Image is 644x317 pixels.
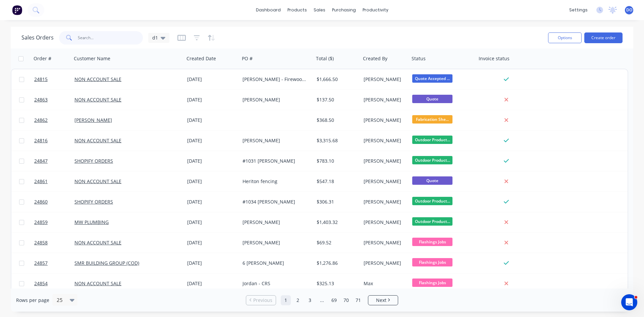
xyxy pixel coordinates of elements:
a: 24860 [34,192,74,212]
a: NON ACCOUNT SALE [74,280,121,287]
div: Jordan - CRS [243,280,308,287]
div: [DATE] [187,117,237,124]
div: Order # [34,55,51,62]
div: [DATE] [187,219,237,226]
div: 6 [PERSON_NAME] [243,260,308,266]
a: 24857 [34,253,74,273]
span: Next [376,297,386,304]
span: DO [626,7,632,13]
div: [DATE] [187,280,237,287]
div: [PERSON_NAME] [364,96,405,103]
span: Outdoor Product... [412,197,452,205]
a: [PERSON_NAME] [74,117,112,123]
div: $1,666.50 [317,76,356,83]
a: NON ACCOUNT SALE [74,76,121,82]
a: 24854 [34,273,74,294]
div: [PERSON_NAME] [243,219,308,226]
div: [PERSON_NAME] [364,137,405,144]
span: Flashings Jobs [412,238,452,246]
div: [DATE] [187,76,237,83]
div: $368.50 [317,117,356,124]
a: NON ACCOUNT SALE [74,137,121,144]
div: $69.52 [317,239,356,246]
div: $137.50 [317,96,356,103]
a: dashboard [253,5,284,15]
span: 24816 [34,137,48,144]
div: [PERSON_NAME] [364,199,405,205]
a: Page 71 [353,295,363,305]
div: $1,276.86 [317,260,356,266]
div: Status [412,55,426,62]
div: sales [310,5,329,15]
div: [PERSON_NAME] [364,158,405,164]
span: Outdoor Product... [412,217,452,226]
ul: Pagination [243,295,401,305]
span: 24859 [34,219,48,226]
a: Page 2 [293,295,303,305]
div: [PERSON_NAME] - Firewood Holder [243,76,308,83]
div: [PERSON_NAME] [243,137,308,144]
a: Page 1 is your current page [281,295,291,305]
button: Options [548,32,582,43]
div: [PERSON_NAME] [364,178,405,185]
a: Previous page [246,297,276,304]
button: Create order [584,32,623,43]
span: Flashings Jobs [412,258,452,266]
span: 24847 [34,158,48,164]
div: Total ($) [316,55,334,62]
h1: Sales Orders [21,34,54,41]
div: $306.31 [317,199,356,205]
span: Quote [412,176,452,185]
div: [DATE] [187,199,237,205]
input: Search... [78,31,143,45]
a: MW PLUMBING [74,219,109,225]
div: [PERSON_NAME] [243,96,308,103]
div: [DATE] [187,96,237,103]
span: d1 [152,34,158,41]
div: productivity [359,5,392,15]
div: Customer Name [74,55,110,62]
a: 24862 [34,110,74,130]
div: [PERSON_NAME] [364,117,405,124]
a: 24816 [34,131,74,151]
span: Outdoor Product... [412,156,452,164]
a: 24858 [34,233,74,253]
div: [PERSON_NAME] [364,260,405,266]
div: [DATE] [187,239,237,246]
div: products [284,5,310,15]
iframe: Intercom live chat [621,294,637,310]
div: purchasing [329,5,359,15]
div: [PERSON_NAME] [364,219,405,226]
span: 24858 [34,239,48,246]
span: 24815 [34,76,48,83]
span: 24857 [34,260,48,266]
div: $547.18 [317,178,356,185]
span: Previous [253,297,272,304]
div: [PERSON_NAME] [364,239,405,246]
span: 24854 [34,280,48,287]
div: settings [566,5,591,15]
div: Max [364,280,405,287]
a: Page 70 [341,295,351,305]
span: 24860 [34,199,48,205]
a: SMR BUILDING GROUP (COD) [74,260,139,266]
span: Fabrication She... [412,115,452,124]
a: SHOPIFY ORDERS [74,199,113,205]
span: 24863 [34,96,48,103]
div: #1031 [PERSON_NAME] [243,158,308,164]
a: 24815 [34,69,74,89]
div: $325.13 [317,280,356,287]
a: SHOPIFY ORDERS [74,158,113,164]
a: NON ACCOUNT SALE [74,239,121,246]
div: [DATE] [187,260,237,266]
div: $3,315.68 [317,137,356,144]
div: Invoice status [479,55,509,62]
a: 24847 [34,151,74,171]
span: Rows per page [16,297,49,304]
div: [PERSON_NAME] [364,76,405,83]
div: $1,403.32 [317,219,356,226]
div: Created Date [186,55,216,62]
div: PO # [242,55,253,62]
a: NON ACCOUNT SALE [74,178,121,184]
div: [PERSON_NAME] [243,239,308,246]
